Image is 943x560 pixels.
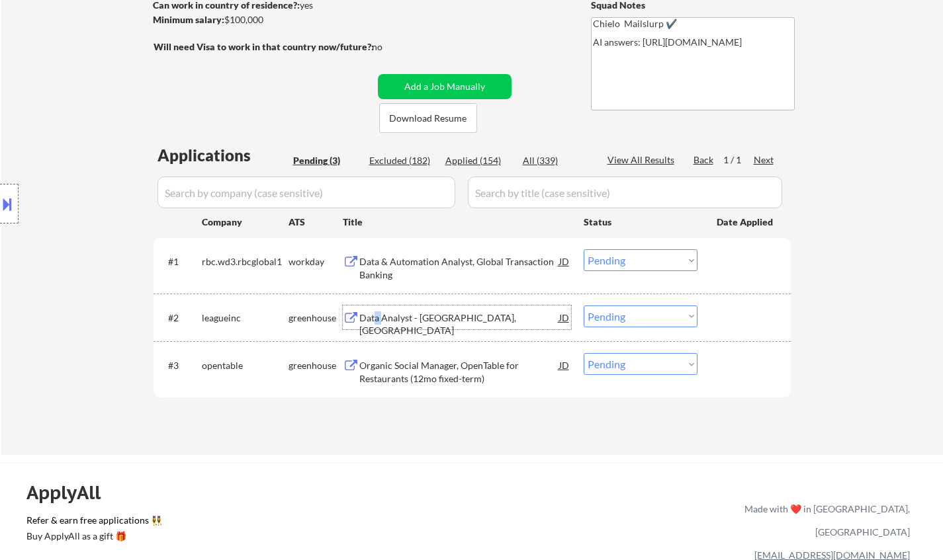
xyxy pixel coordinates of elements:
div: Buy ApplyAll as a gift 🎁 [26,532,159,541]
div: Company [202,216,289,229]
input: Search by title (case sensitive) [468,177,782,208]
div: leagueinc [202,311,289,325]
div: Data & Automation Analyst, Global Transaction Banking [359,255,559,281]
button: Add a Job Manually [378,74,512,99]
div: Made with ❤️ in [GEOGRAPHIC_DATA], [GEOGRAPHIC_DATA] [739,497,910,543]
div: Status [584,210,697,233]
div: View All Results [607,153,678,167]
div: opentable [202,359,289,372]
strong: Will need Visa to work in that country now/future?: [154,41,374,52]
div: Applied (154) [445,154,512,167]
div: Excluded (182) [369,154,435,167]
div: Back [694,153,715,167]
div: JD [558,353,571,377]
div: rbc.wd3.rbcglobal1 [202,255,289,268]
input: Search by company (case sensitive) [157,177,455,208]
div: Data Analyst - [GEOGRAPHIC_DATA], [GEOGRAPHIC_DATA] [359,311,559,337]
div: greenhouse [289,311,343,325]
a: Buy ApplyAll as a gift 🎁 [26,530,159,546]
strong: Minimum salary: [153,14,224,25]
div: JD [558,305,571,329]
div: JD [558,249,571,273]
div: ApplyAll [26,481,116,504]
div: Title [343,216,571,229]
div: greenhouse [289,359,343,372]
div: Organic Social Manager, OpenTable for Restaurants (12mo fixed-term) [359,359,559,385]
div: no [372,40,410,54]
div: workday [289,255,343,268]
div: All (339) [523,154,589,167]
a: Refer & earn free applications 👯‍♀️ [26,516,468,530]
div: $100,000 [153,13,373,26]
button: Download Resume [379,103,477,133]
div: Pending (3) [293,154,359,167]
div: Next [754,153,775,167]
div: ATS [289,216,343,229]
div: 1 / 1 [723,153,754,167]
div: Date Applied [717,216,775,229]
div: #3 [168,359,191,372]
